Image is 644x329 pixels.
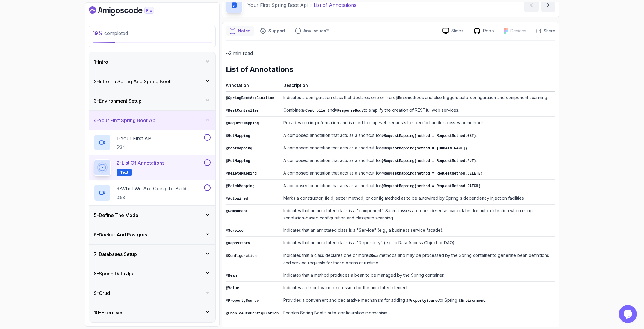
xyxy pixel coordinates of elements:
[510,28,526,34] p: Designs
[226,184,255,188] code: @PatchMapping
[281,180,555,192] td: A composed annotation that acts as a shortcut for .
[120,170,128,175] span: Text
[409,299,439,303] code: PropertySource
[226,146,252,151] code: @PostMapping
[89,264,215,283] button: 8-Spring Data Jpa
[368,254,380,258] code: @Bean
[94,159,211,176] button: 2-List of AnnotationsText
[226,109,259,113] code: @RestController
[89,6,168,16] a: Dashboard
[281,249,555,269] td: Indicates that a class declares one or more methods and may be processed by the Spring container ...
[94,212,140,219] h3: 5 - Define The Model
[281,104,555,117] td: Combines and to simplify the creation of RESTful web services.
[281,154,555,167] td: A composed annotation that acts as a shortcut for .
[94,309,123,316] h3: 10 - Exercises
[226,274,237,278] code: @Bean
[483,28,494,34] p: Repo
[281,167,555,180] td: A composed annotation that acts as a shortcut for .
[117,195,186,201] p: 0:58
[226,197,248,201] code: @Autowired
[89,225,215,244] button: 6-Docker And Postgres
[381,134,476,138] code: @RequestMapping(method = RequestMethod.GET)
[303,109,327,113] code: @Controller
[89,72,215,91] button: 2-Intro To Spring And Spring Boot
[94,231,147,238] h3: 6 - Docker And Postgres
[94,134,211,151] button: 1-Your First API5:34
[281,192,555,205] td: Marks a constructor, field, setter method, or config method as to be autowired by Spring's depend...
[93,30,128,36] span: completed
[281,205,555,224] td: Indicates that an annotated class is a "component". Such classes are considered as candidates for...
[226,209,248,213] code: @Component
[226,159,250,163] code: @PutMapping
[281,307,555,319] td: Enables Spring Boot’s auto-configuration mechanism.
[89,245,215,264] button: 7-Databases Setup
[468,27,499,35] a: Repo
[451,28,463,34] p: Slides
[226,81,281,92] th: Annotation
[226,286,239,290] code: @Value
[256,26,289,36] button: Support button
[281,282,555,294] td: Indicates a default value expression for the annotated element.
[94,117,157,124] h3: 4 - Your First Spring Boot Api
[281,237,555,249] td: Indicates that an annotated class is a "Repository" (e.g., a Data Access Object or DAO).
[117,135,153,142] p: 1 - Your First API
[381,172,483,176] code: @RequestMapping(method = RequestMethod.DELETE)
[226,229,244,233] code: @Service
[531,28,555,34] button: Share
[89,206,215,225] button: 5-Define The Model
[291,26,332,36] button: Feedback button
[94,78,170,85] h3: 2 - Intro To Spring And Spring Boot
[381,159,476,163] code: @RequestMapping(method = RequestMethod.PUT)
[226,96,274,100] code: @SpringBootApplication
[89,91,215,110] button: 3-Environment Setup
[303,28,329,34] p: Any issues?
[117,159,164,166] p: 2 - List of Annotations
[226,26,254,36] button: notes button
[381,146,467,151] code: @RequestMapping(method = [DOMAIN_NAME])
[94,97,142,104] h3: 3 - Environment Setup
[281,269,555,282] td: Indicates that a method produces a bean to be managed by the Spring container.
[238,28,250,34] p: Notes
[281,92,555,104] td: Indicates a configuration class that declares one or more methods and also triggers auto-configur...
[381,184,480,188] code: @RequestMapping(method = RequestMethod.PATCH)
[226,299,259,303] code: @PropertySource
[94,58,108,66] h3: 1 - Intro
[247,1,308,9] p: Your First Spring Boot Api
[89,111,215,130] button: 4-Your First Spring Boot Api
[226,121,259,125] code: @RequestMapping
[89,52,215,72] button: 1-Intro
[226,311,279,316] code: @EnableAutoConfiguration
[89,303,215,322] button: 10-Exercises
[94,184,211,201] button: 3-What We Are Going To Build0:58
[94,251,137,258] h3: 7 - Databases Setup
[226,254,257,258] code: @Configuration
[94,270,134,277] h3: 8 - Spring Data Jpa
[335,109,364,113] code: @ResponseBody
[268,28,285,34] p: Support
[281,81,555,92] th: Description
[281,117,555,129] td: Provides routing information and is used to map web requests to specific handler classes or methods.
[438,28,468,34] a: Slides
[93,30,103,36] span: 19 %
[396,96,407,100] code: @Bean
[117,185,186,192] p: 3 - What We Are Going To Build
[94,289,110,297] h3: 9 - Crud
[281,129,555,142] td: A composed annotation that acts as a shortcut for .
[544,28,555,34] p: Share
[226,241,250,245] code: @Repository
[281,142,555,154] td: A composed annotation that acts as a shortcut for .
[89,283,215,303] button: 9-Crud
[619,305,638,323] iframe: chat widget
[226,65,555,74] h2: List of Annotations
[226,134,250,138] code: @GetMapping
[461,299,485,303] code: Environment
[281,224,555,237] td: Indicates that an annotated class is a "Service" (e.g., a business service facade).
[281,294,555,307] td: Provides a convenient and declarative mechanism for adding a to Spring's .
[226,49,555,57] p: ~2 min read
[226,172,257,176] code: @DeleteMapping
[314,1,356,9] p: List of Annotations
[117,144,153,150] p: 5:34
